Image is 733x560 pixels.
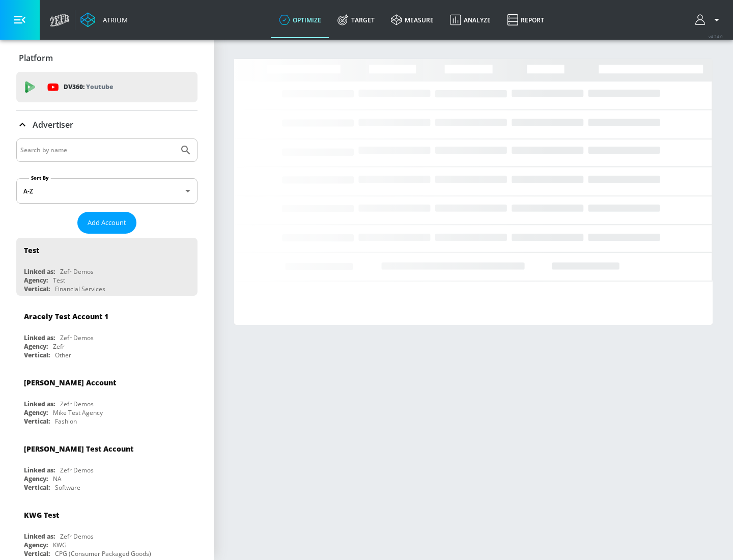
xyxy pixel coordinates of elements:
a: Atrium [80,12,128,27]
div: Linked as: [24,400,55,408]
span: v 4.24.0 [709,34,723,39]
div: Linked as: [24,333,55,342]
div: A-Z [16,178,198,204]
a: Target [329,2,383,38]
div: Platform [16,44,198,72]
div: [PERSON_NAME] Test AccountLinked as:Zefr DemosAgency:NAVertical:Software [16,436,198,494]
div: Linked as: [24,532,55,541]
div: Zefr [53,342,65,351]
p: DV360: [64,81,113,93]
div: Agency: [24,276,48,285]
div: Vertical: [24,417,50,426]
div: Zefr Demos [60,532,94,541]
div: TestLinked as:Zefr DemosAgency:TestVertical:Financial Services [16,238,198,296]
div: DV360: Youtube [16,72,198,102]
div: Atrium [99,15,128,24]
div: Agency: [24,408,48,417]
div: KWG [53,541,67,549]
a: optimize [271,2,329,38]
div: Vertical: [24,351,50,359]
div: Linked as: [24,466,55,474]
div: KWG Test [24,510,59,520]
div: [PERSON_NAME] Account [24,378,116,387]
div: Aracely Test Account 1Linked as:Zefr DemosAgency:ZefrVertical:Other [16,304,198,362]
div: [PERSON_NAME] Test Account [24,444,133,454]
div: Fashion [55,417,77,426]
div: Financial Services [55,285,105,293]
div: Test [53,276,65,285]
div: [PERSON_NAME] AccountLinked as:Zefr DemosAgency:Mike Test AgencyVertical:Fashion [16,370,198,428]
div: Agency: [24,342,48,351]
div: Mike Test Agency [53,408,103,417]
div: Agency: [24,541,48,549]
a: measure [383,2,442,38]
div: Linked as: [24,267,55,276]
div: Zefr Demos [60,400,94,408]
div: Zefr Demos [60,267,94,276]
a: Analyze [442,2,499,38]
input: Search by name [20,144,175,157]
div: Other [55,351,71,359]
div: Aracely Test Account 1 [24,312,108,321]
div: Agency: [24,474,48,483]
div: NA [53,474,62,483]
div: Vertical: [24,549,50,558]
button: Add Account [77,212,136,234]
div: Vertical: [24,483,50,492]
p: Advertiser [33,119,73,130]
span: Add Account [88,217,126,229]
a: Report [499,2,552,38]
div: Test [24,245,39,255]
div: Zefr Demos [60,466,94,474]
div: CPG (Consumer Packaged Goods) [55,549,151,558]
div: Zefr Demos [60,333,94,342]
div: Software [55,483,80,492]
div: Advertiser [16,110,198,139]
p: Youtube [86,81,113,92]
label: Sort By [29,175,51,181]
p: Platform [19,52,53,64]
div: Vertical: [24,285,50,293]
